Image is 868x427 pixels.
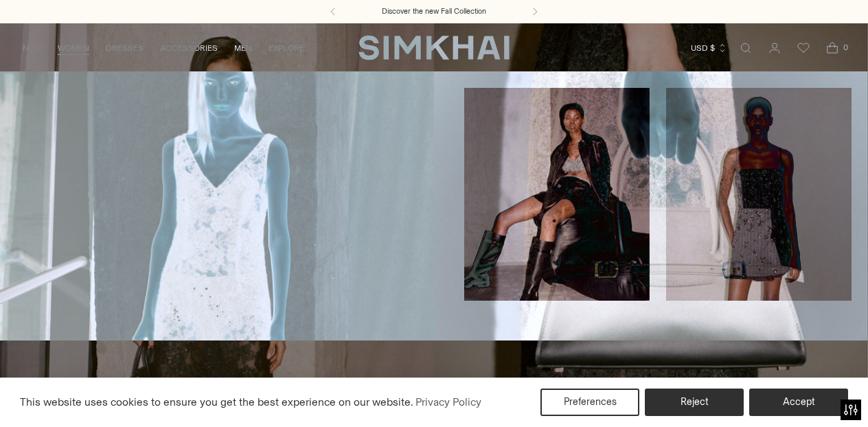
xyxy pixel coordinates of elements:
[749,389,848,416] button: Accept
[819,34,846,62] a: Open cart modal
[790,34,817,62] a: Wishlist
[23,33,41,63] a: NEW
[160,33,218,63] a: ACCESSORIES
[58,33,89,63] a: WOMEN
[540,389,639,416] button: Preferences
[413,392,483,413] a: Privacy Policy (opens in a new tab)
[732,34,759,62] a: Open search modal
[269,33,304,63] a: EXPLORE
[761,34,788,62] a: Go to the account page
[106,33,144,63] a: DRESSES
[645,389,744,416] button: Reject
[20,395,413,408] span: This website uses cookies to ensure you get the best experience on our website.
[691,33,727,63] button: USD $
[234,33,252,63] a: MEN
[358,34,510,61] a: SIMKHAI
[839,41,852,54] span: 0
[382,6,486,17] a: Discover the new Fall Collection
